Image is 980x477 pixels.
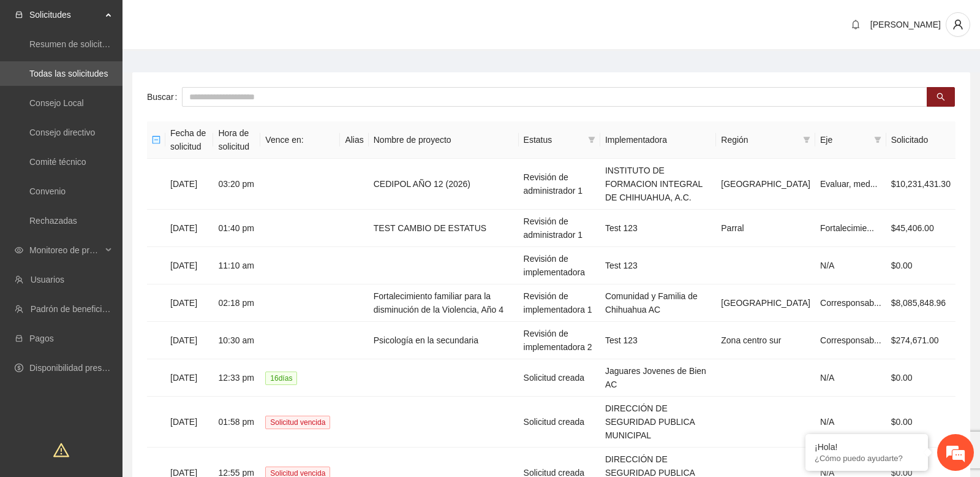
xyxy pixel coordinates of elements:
a: Convenio [29,186,66,196]
td: Revisión de implementadora 2 [519,322,600,359]
span: filter [872,131,884,149]
a: Consejo Local [29,98,84,108]
td: Test 123 [600,247,716,284]
span: Evaluar, med... [820,179,877,189]
span: filter [588,136,595,143]
td: [DATE] [165,359,213,397]
td: $10,231,431.30 [886,159,956,210]
td: Psicología en la secundaria [369,322,519,359]
td: [GEOGRAPHIC_DATA] [716,159,815,210]
td: $45,406.00 [886,210,956,247]
td: Fortalecimiento familiar para la disminución de la Violencia, Año 4 [369,284,519,322]
span: Corresponsab... [820,335,881,345]
a: Todas las solicitudes [29,69,108,78]
td: TEST CAMBIO DE ESTATUS [369,210,519,247]
td: $274,671.00 [886,322,956,359]
td: 02:18 pm [213,284,260,322]
td: 03:20 pm [213,159,260,210]
span: warning [53,442,69,458]
a: Pagos [29,334,54,343]
td: $8,085,848.96 [886,284,956,322]
span: Monitoreo de proyectos [29,238,102,262]
td: Solicitud creada [519,397,600,448]
td: $0.00 [886,397,956,448]
td: 11:10 am [213,247,260,284]
td: Parral [716,210,815,247]
td: Jaguares Jovenes de Bien AC [600,359,716,397]
p: ¿Cómo puedo ayudarte? [815,454,919,463]
th: Nombre de proyecto [369,121,519,159]
th: Vence en: [260,121,340,159]
td: Solicitud creada [519,359,600,397]
button: bell [846,15,865,34]
td: $0.00 [886,359,956,397]
span: search [937,93,945,102]
span: Solicitud vencida [265,416,330,429]
th: Solicitado [886,121,956,159]
a: Disponibilidad presupuestal [29,363,134,373]
span: filter [801,131,813,149]
td: Revisión de administrador 1 [519,210,600,247]
td: [DATE] [165,210,213,247]
td: Zona centro sur [716,322,815,359]
span: user [946,19,970,30]
span: filter [803,136,810,143]
td: INSTITUTO DE FORMACION INTEGRAL DE CHIHUAHUA, A.C. [600,159,716,210]
td: Test 123 [600,210,716,247]
span: Corresponsab... [820,298,881,308]
button: search [927,87,955,107]
td: N/A [815,359,886,397]
span: eye [15,246,23,254]
th: Fecha de solicitud [165,121,213,159]
a: Padrón de beneficiarios [31,304,121,314]
td: 12:33 pm [213,359,260,397]
td: 10:30 am [213,322,260,359]
span: Región [721,133,798,147]
td: Revisión de implementadora [519,247,600,284]
span: bell [846,20,865,29]
a: Resumen de solicitudes por aprobar [29,39,167,49]
th: Implementadora [600,121,716,159]
span: filter [874,136,881,143]
td: [DATE] [165,159,213,210]
span: filter [586,131,598,149]
a: Comité técnico [29,157,86,167]
button: user [946,12,970,37]
td: DIRECCIÓN DE SEGURIDAD PUBLICA MUNICIPAL [600,397,716,448]
td: 01:40 pm [213,210,260,247]
a: Rechazadas [29,216,77,226]
td: Comunidad y Familia de Chihuahua AC [600,284,716,322]
span: minus-square [152,135,160,144]
td: CEDIPOL AÑO 12 (2026) [369,159,519,210]
a: Usuarios [31,275,64,284]
td: 01:58 pm [213,397,260,448]
span: [PERSON_NAME] [870,20,941,29]
td: [GEOGRAPHIC_DATA] [716,284,815,322]
td: $0.00 [886,247,956,284]
span: Estatus [524,133,583,147]
td: [DATE] [165,247,213,284]
td: N/A [815,397,886,448]
span: Solicitudes [29,2,102,27]
div: ¡Hola! [815,442,919,452]
label: Buscar [147,87,182,107]
td: [DATE] [165,397,213,448]
span: Eje [820,133,869,147]
span: Fortalecimie... [820,223,874,233]
a: Consejo directivo [29,128,95,137]
th: Alias [340,121,368,159]
td: N/A [815,247,886,284]
td: Test 123 [600,322,716,359]
td: [DATE] [165,322,213,359]
span: inbox [15,10,23,19]
td: [DATE] [165,284,213,322]
td: Revisión de administrador 1 [519,159,600,210]
th: Hora de solicitud [213,121,260,159]
td: Revisión de implementadora 1 [519,284,600,322]
span: 16 día s [265,372,297,385]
